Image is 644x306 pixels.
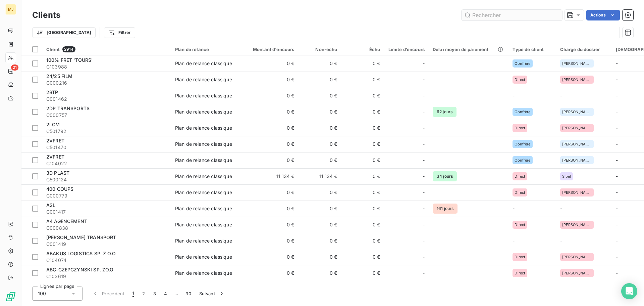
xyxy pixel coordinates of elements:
[175,157,232,164] div: Plan de relance classique
[515,78,525,82] span: Direct
[345,47,380,52] div: Échu
[616,77,618,82] span: -
[241,104,299,120] td: 0 €
[46,218,87,224] span: A4 AGENCEMENT
[616,238,618,244] span: -
[515,174,525,178] span: Direct
[241,184,299,201] td: 0 €
[562,271,592,275] span: [PERSON_NAME]
[616,270,618,276] span: -
[562,190,592,194] span: [PERSON_NAME]
[46,144,167,151] span: C501470
[132,290,134,297] span: 1
[299,88,341,104] td: 0 €
[621,283,637,299] div: Open Intercom Messenger
[299,55,341,72] td: 0 €
[513,206,515,211] span: -
[175,270,232,276] div: Plan de relance classique
[341,55,384,72] td: 0 €
[341,152,384,168] td: 0 €
[46,73,73,79] span: 24/25 FILM
[616,93,618,98] span: -
[175,92,232,99] div: Plan de relance classique
[299,249,341,265] td: 0 €
[128,287,138,301] button: 1
[175,254,232,260] div: Plan de relance classique
[241,201,299,217] td: 0 €
[616,60,618,66] span: -
[423,60,425,67] span: -
[341,233,384,249] td: 0 €
[341,265,384,281] td: 0 €
[515,223,525,227] span: Direct
[341,72,384,88] td: 0 €
[513,47,552,52] div: Type de client
[46,122,60,127] span: 2LCM
[46,251,116,256] span: ABAKUS LOGISTICS SP. Z O.O
[175,76,232,83] div: Plan de relance classique
[46,241,167,248] span: C001419
[195,287,229,301] button: Suivant
[560,238,562,244] span: -
[423,92,425,99] span: -
[32,9,60,21] h3: Clients
[433,171,457,181] span: 34 jours
[341,104,384,120] td: 0 €
[46,160,167,167] span: C104022
[241,217,299,233] td: 0 €
[5,291,16,302] img: Logo LeanPay
[32,27,96,38] button: [GEOGRAPHIC_DATA]
[423,254,425,260] span: -
[341,120,384,136] td: 0 €
[515,110,530,114] span: Confrère
[423,270,425,276] span: -
[46,192,167,199] span: C000779
[181,287,195,301] button: 30
[616,141,618,147] span: -
[462,10,562,20] input: Rechercher
[46,170,69,176] span: 3D PLAST
[341,249,384,265] td: 0 €
[423,108,425,115] span: -
[46,186,73,192] span: 400 COUPS
[241,152,299,168] td: 0 €
[299,152,341,168] td: 0 €
[299,72,341,88] td: 0 €
[515,61,530,65] span: Confrère
[241,88,299,104] td: 0 €
[616,125,618,131] span: -
[299,168,341,184] td: 11 134 €
[562,78,592,82] span: [PERSON_NAME]
[46,138,64,143] span: 2VFRET
[423,173,425,180] span: -
[46,89,58,95] span: 2BTP
[423,205,425,212] span: -
[138,287,149,301] button: 2
[175,173,232,180] div: Plan de relance classique
[46,96,167,102] span: C001462
[299,136,341,152] td: 0 €
[241,233,299,249] td: 0 €
[341,88,384,104] td: 0 €
[515,190,525,194] span: Direct
[241,55,299,72] td: 0 €
[433,204,458,214] span: 161 jours
[513,93,515,98] span: -
[515,158,530,162] span: Confrère
[586,10,620,20] button: Actions
[423,221,425,228] span: -
[423,189,425,196] span: -
[341,201,384,217] td: 0 €
[515,271,525,275] span: Direct
[46,112,167,119] span: C000757
[299,120,341,136] td: 0 €
[388,47,425,52] div: Limite d’encours
[562,158,592,162] span: [PERSON_NAME]
[299,184,341,201] td: 0 €
[299,104,341,120] td: 0 €
[241,168,299,184] td: 11 134 €
[149,287,160,301] button: 3
[423,125,425,131] span: -
[616,254,618,260] span: -
[562,142,592,146] span: [PERSON_NAME]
